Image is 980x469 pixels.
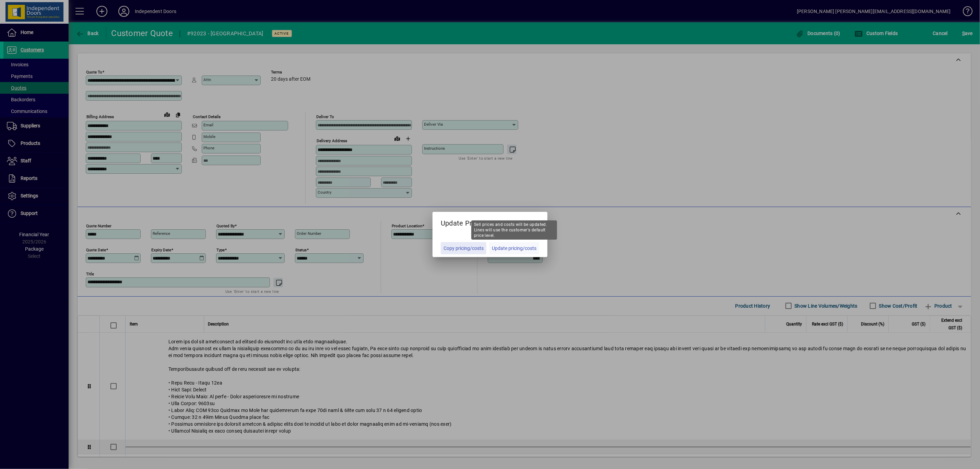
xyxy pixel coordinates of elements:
[444,245,484,252] span: Copy pricing/costs
[492,245,536,252] span: Update pricing/costs
[433,212,547,232] h5: Update Pricing?
[489,242,539,254] button: Update pricing/costs
[441,242,486,254] button: Copy pricing/costs
[471,220,557,240] div: Sell prices and costs will be updated. Lines will use the customer's default price level.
